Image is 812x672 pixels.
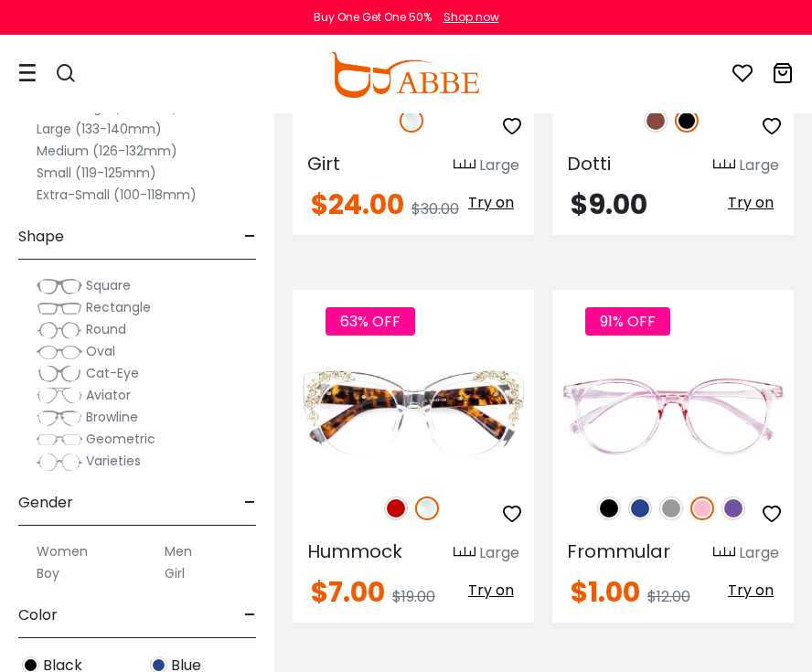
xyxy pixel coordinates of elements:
[37,140,177,162] label: Medium (126-132mm)
[463,579,519,603] button: Try on
[728,192,774,213] span: Try on
[585,307,670,336] span: 91% OFF
[722,191,779,215] button: Try on
[443,9,499,26] div: Shop now
[37,343,82,361] img: Oval.png
[18,593,58,637] span: Color
[721,496,745,520] img: Purple
[329,52,479,98] img: abbeglasses.com
[392,586,435,607] span: $19.00
[384,496,408,520] img: Red
[37,118,162,140] label: Large (133-140mm)
[293,356,534,476] img: Fclear Hummock - Acetate ,Universal Bridge Fit
[244,593,256,637] span: -
[18,215,64,259] span: Shape
[479,542,519,564] div: Large
[722,579,779,603] button: Try on
[567,539,670,564] span: Frommular
[400,109,423,133] img: Clear
[86,430,155,448] span: Geometric
[86,298,151,316] span: Rectangle
[434,9,499,25] a: Shop now
[644,109,668,133] img: Brown
[165,562,185,584] label: Girl
[415,496,439,520] img: Clear
[659,496,683,520] img: Gray
[690,496,714,520] img: Pink
[37,387,82,405] img: Aviator.png
[728,580,774,601] span: Try on
[37,162,156,184] label: Small (119-125mm)
[37,184,197,206] label: Extra-Small (100-118mm)
[86,386,131,404] span: Aviator
[37,431,82,449] img: Geometric.png
[37,409,82,427] img: Browline.png
[37,562,59,584] label: Boy
[86,276,131,294] span: Square
[165,540,192,562] label: Men
[713,546,735,560] img: size ruler
[567,151,611,176] span: Dotti
[37,277,82,295] img: Square.png
[307,539,402,564] span: Hummock
[86,452,141,470] span: Varieties
[307,151,340,176] span: Girt
[86,342,115,360] span: Oval
[86,320,126,338] span: Round
[244,481,256,525] span: -
[244,215,256,259] span: -
[311,185,404,224] span: $24.00
[37,540,88,562] label: Women
[739,542,779,564] div: Large
[37,321,82,339] img: Round.png
[468,580,514,601] span: Try on
[86,364,139,382] span: Cat-Eye
[18,481,73,525] span: Gender
[311,572,385,612] span: $7.00
[628,496,652,520] img: Blue
[571,572,640,612] span: $1.00
[552,356,794,476] img: Pink Frommular - Plastic ,Universal Bridge Fit
[479,155,519,176] div: Large
[468,192,514,213] span: Try on
[37,299,82,317] img: Rectangle.png
[463,191,519,215] button: Try on
[597,496,621,520] img: Black
[454,158,475,172] img: size ruler
[86,408,138,426] span: Browline
[571,185,647,224] span: $9.00
[37,453,82,472] img: Varieties.png
[647,586,690,607] span: $12.00
[37,365,82,383] img: Cat-Eye.png
[326,307,415,336] span: 63% OFF
[411,198,459,219] span: $30.00
[454,546,475,560] img: size ruler
[675,109,699,133] img: Black
[314,9,432,26] div: Buy One Get One 50%
[739,155,779,176] div: Large
[713,158,735,172] img: size ruler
